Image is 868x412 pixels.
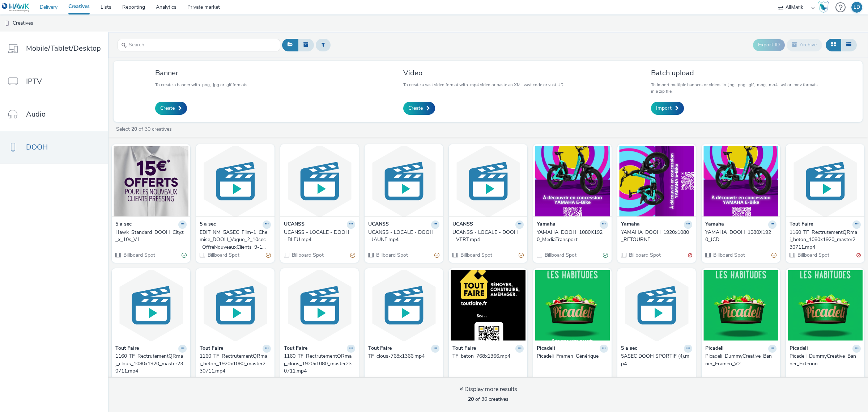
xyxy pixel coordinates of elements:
img: Picadeli_Framen_Générique visual [535,270,610,341]
span: Billboard Spot [375,376,408,383]
div: 1160_TF_RectrutementQRmaj_clous_1920x1080_master230711.mp4 [284,353,352,375]
span: Import [656,105,672,112]
a: 5ASEC DOOH SPORTIF (4).mp4 [621,353,692,367]
strong: Picadeli [790,345,808,353]
div: Invalid [182,375,187,383]
strong: 20 [131,126,137,133]
img: 1160_TF_RectrutementQRmaj_beton_1080x1920_master230711.mp4 visual [788,146,863,216]
div: EDIT_NM_5ASEC_Film-1_Chemise_DOOH_Vague_2_10sec_OffreNouveauxClients_9-16_V3_20250805.mp4 [200,229,268,251]
div: Hawk_Standard_DOOH_Cityz_x_10s_V1 [115,229,184,244]
span: Billboard Spot [375,252,408,258]
span: Audio [26,109,46,119]
h3: Video [403,68,567,78]
div: 5ASEC DOOH SPORTIF (4).mp4 [621,353,689,367]
button: Archive [787,39,822,51]
div: Partially valid [687,375,692,383]
a: EDIT_NM_5ASEC_Film-1_Chemise_DOOH_Vague_2_10sec_OffreNouveauxClients_9-16_V3_20250805.mp4 [200,229,271,251]
div: Picadeli_Framen_Générique [537,353,605,360]
img: UCANSS - LOCALE - DOOH - VERT.mp4 visual [451,146,526,216]
a: Picadeli_DummyCreative_Banner_Framen_V2 [705,353,776,367]
span: Mobile/Tablet/Desktop [26,43,101,54]
a: 1160_TF_RectrutementQRmaj_clous_1920x1080_master230711.mp4 [284,353,355,375]
a: Hawk_Standard_DOOH_Cityz_x_10s_V1 [115,229,187,244]
a: Create [403,102,435,115]
span: Billboard Spot [291,252,324,258]
a: UCANSS - LOCALE - DOOH - BLEU.mp4 [284,229,355,244]
strong: 5 a sec [115,220,132,229]
img: YAMAHA_DOOH_1080X1920_JCD visual [703,146,778,216]
strong: Tout Faire [790,220,813,229]
p: To import multiple banners or videos in .jpg, .png, .gif, .mpg, .mp4, .avi or .mov formats in a z... [651,81,821,94]
span: Billboard Spot [712,252,745,258]
span: of 30 creatives [468,396,509,403]
span: Billboard Spot [460,252,492,258]
div: Picadeli_DummyCreative_Banner_Exterion [790,353,858,367]
div: Invalid [435,375,439,383]
span: Create [408,105,423,112]
img: TF_clous-768x1366.mp4 visual [366,270,441,341]
button: Export ID [753,39,785,51]
span: 1080 x 1920 [712,376,742,383]
button: Table [841,39,857,51]
div: Valid [603,252,608,259]
img: EDIT_NM_5ASEC_Film-1_Chemise_DOOH_Vague_2_10sec_OffreNouveauxClients_9-16_V3_20250805.mp4 visual [198,146,273,216]
strong: Yamaha [537,220,556,229]
p: To create a vast video format with .mp4 video or paste an XML vast code or vast URL. [403,81,567,88]
div: UCANSS - LOCALE - DOOH - JAUNE.mp4 [368,229,437,244]
img: undefined Logo [2,3,30,12]
div: Invalid [856,252,861,259]
strong: 20 [468,396,474,403]
p: To create a banner with .png, .jpg or .gif formats. [155,81,248,88]
div: Valid [182,252,187,259]
strong: Tout Faire [200,345,223,353]
h3: Banner [155,68,248,78]
span: Billboard Spot [207,376,239,383]
span: Billboard Spot [123,252,155,258]
div: UCANSS - LOCALE - DOOH - BLEU.mp4 [284,229,352,244]
a: Select of 30 creatives [115,126,175,133]
div: YAMAHA_DOOH_1920x1080_RETOURNE [621,229,689,244]
a: Create [155,102,187,115]
span: Billboard Spot [628,376,661,383]
a: 1160_TF_RectrutementQRmaj_beton_1920x1080_master230711.mp4 [200,353,271,375]
strong: Picadeli [537,345,555,353]
span: Create [160,105,175,112]
input: Search... [118,39,280,51]
img: Hawk Academy [818,1,829,13]
span: DOOH [26,142,48,152]
button: Grid [826,39,841,51]
h3: Batch upload [651,68,821,78]
div: YAMAHA_DOOH_1080X1920_MediaTransport [537,229,605,244]
strong: Picadeli [705,345,724,353]
img: 5ASEC DOOH SPORTIF (4).mp4 visual [619,270,694,341]
img: UCANSS - LOCALE - DOOH - JAUNE.mp4 visual [366,146,441,216]
strong: Tout Faire [368,345,392,353]
div: Partially valid [350,252,355,259]
img: YAMAHA_DOOH_1080X1920_MediaTransport visual [535,146,610,216]
div: 1160_TF_RectrutementQRmaj_beton_1920x1080_master230711.mp4 [200,353,268,375]
div: 1160_TF_RectrutementQRmaj_beton_1080x1920_master230711.mp4 [790,229,858,251]
img: 1160_TF_RectrutementQRmaj_clous_1920x1080_master230711.mp4 visual [282,270,357,341]
strong: Yamaha [705,220,724,229]
strong: UCANSS [452,220,473,229]
img: Picadeli_DummyCreative_Banner_Exterion visual [788,270,863,341]
span: 1080 x 1920 [797,376,826,383]
span: IPTV [26,76,42,87]
img: TF_beton_768x1366.mp4 visual [451,270,526,341]
div: Partially valid [519,252,524,259]
a: 1160_TF_RectrutementQRmaj_clous_1080x1920_master230711.mp4 [115,353,187,375]
span: Billboard Spot [460,376,492,383]
img: 1160_TF_RectrutementQRmaj_beton_1920x1080_master230711.mp4 visual [198,270,273,341]
span: Billboard Spot [123,376,155,383]
span: Billboard Spot [544,376,576,383]
strong: Yamaha [621,220,640,229]
strong: Tout Faire [284,345,307,353]
a: UCANSS - LOCALE - DOOH - VERT.mp4 [452,229,524,244]
strong: Tout Faire [452,345,476,353]
a: YAMAHA_DOOH_1080X1920_MediaTransport [537,229,608,244]
img: Hawk_Standard_DOOH_Cityz_x_10s_V1 visual [114,146,188,216]
a: YAMAHA_DOOH_1080X1920_JCD [705,229,776,244]
span: Billboard Spot [207,252,239,258]
span: Billboard Spot [797,252,829,258]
